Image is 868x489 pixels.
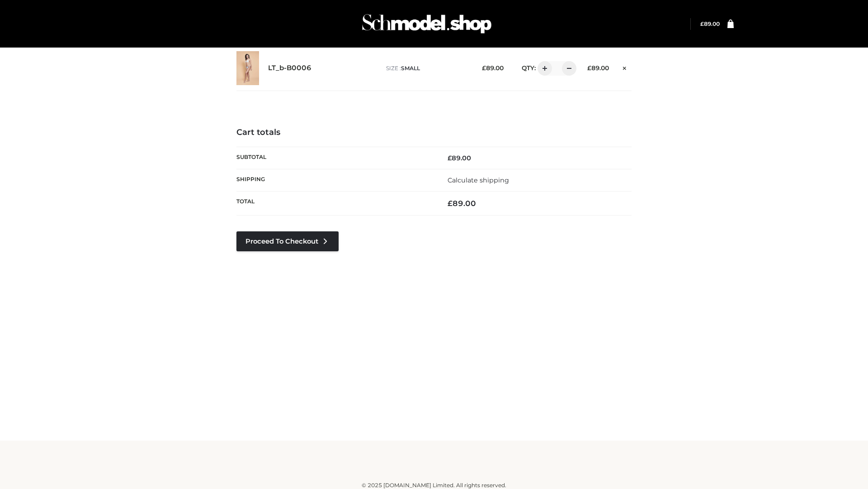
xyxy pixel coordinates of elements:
a: Remove this item [618,61,632,73]
a: Proceed to Checkout [236,231,339,251]
bdi: 89.00 [587,64,609,72]
a: LT_b-B0006 [268,64,311,72]
p: size : [386,64,468,72]
span: £ [482,64,486,72]
bdi: 89.00 [700,20,720,27]
a: Calculate shipping [448,176,509,184]
img: Schmodel Admin 964 [359,6,495,42]
span: £ [700,20,704,27]
th: Total [236,192,434,216]
bdi: 89.00 [448,154,471,162]
a: £89.00 [700,20,720,27]
bdi: 89.00 [482,64,504,72]
span: SMALL [401,65,420,72]
bdi: 89.00 [448,199,476,208]
th: Shipping [236,169,434,191]
span: £ [448,154,452,162]
th: Subtotal [236,147,434,169]
span: £ [587,64,591,72]
div: QTY: [513,61,573,76]
span: £ [448,199,453,208]
h4: Cart totals [236,128,632,138]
